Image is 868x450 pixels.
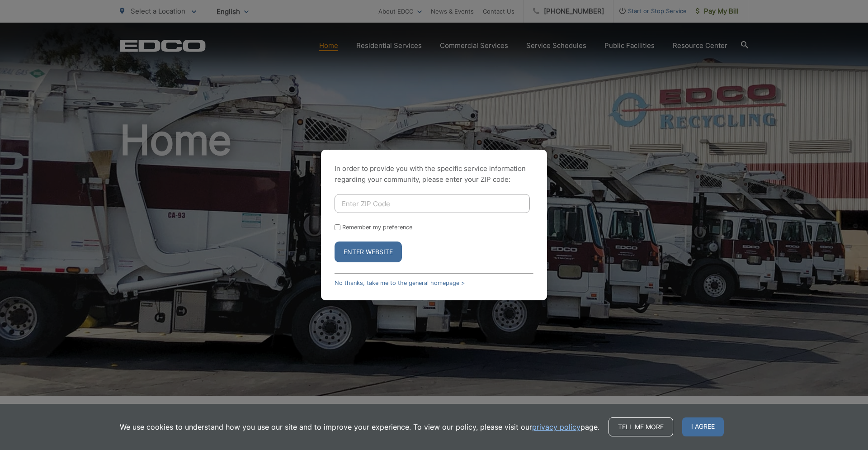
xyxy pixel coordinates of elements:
a: No thanks, take me to the general homepage > [335,279,465,286]
p: In order to provide you with the specific service information regarding your community, please en... [335,163,533,185]
label: Remember my preference [342,224,412,231]
p: We use cookies to understand how you use our site and to improve your experience. To view our pol... [120,422,599,432]
a: privacy policy [532,422,580,432]
span: I agree [682,417,724,436]
a: Tell me more [609,417,673,436]
button: Enter Website [335,242,402,262]
input: Enter ZIP Code [335,194,530,213]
